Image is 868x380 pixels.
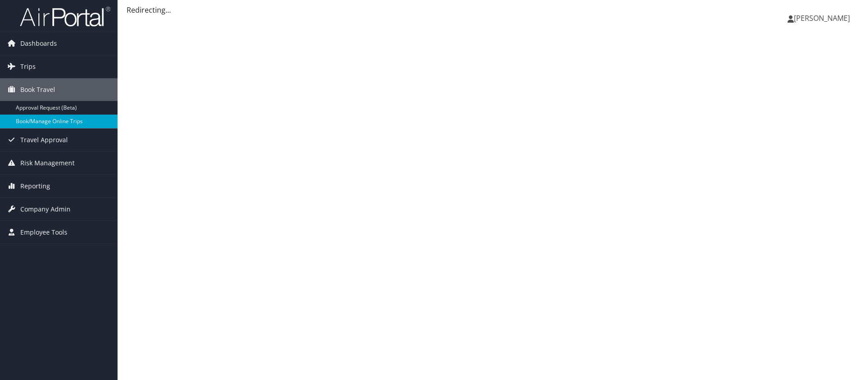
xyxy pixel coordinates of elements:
[20,198,71,221] span: Company Admin
[127,5,859,15] div: Redirecting...
[794,13,850,23] span: [PERSON_NAME]
[20,55,36,78] span: Trips
[20,152,75,174] span: Risk Management
[788,5,859,32] a: [PERSON_NAME]
[20,6,110,27] img: airportal-logo.png
[20,129,68,151] span: Travel Approval
[20,78,55,101] span: Book Travel
[20,32,57,55] span: Dashboards
[20,175,50,197] span: Reporting
[20,221,67,244] span: Employee Tools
